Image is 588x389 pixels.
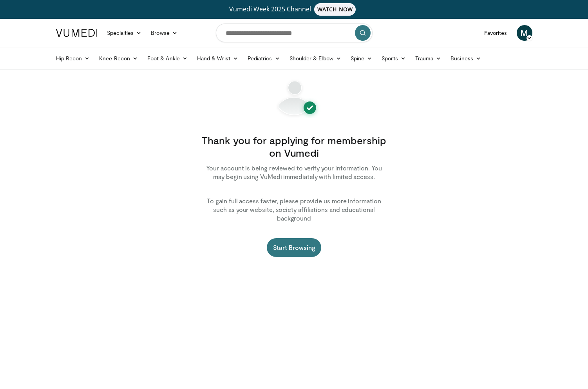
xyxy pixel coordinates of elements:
a: Knee Recon [94,51,143,66]
input: Search topics, interventions [216,24,373,42]
a: Browse [146,25,182,41]
a: Sports [377,51,411,66]
a: Foot & Ankle [143,51,192,66]
p: To gain full access faster, please provide us more information such as your website, society affi... [200,197,388,223]
a: Trauma [411,51,446,66]
span: WATCH NOW [314,3,356,16]
img: VuMedi Logo [56,29,98,37]
a: Business [446,51,486,66]
h3: Thank you for applying for membership on Vumedi [200,134,388,159]
p: Your account is being reviewed to verify your information. You may begin using VuMedi immediately... [200,164,388,181]
a: Shoulder & Elbow [285,51,346,66]
a: Hip Recon [51,51,95,66]
a: Favorites [479,25,512,41]
img: User registration completed [263,79,326,118]
a: Specialties [102,25,147,41]
a: Pediatrics [243,51,285,66]
a: Start Browsing [267,238,322,257]
a: Vumedi Week 2025 ChannelWATCH NOW [57,3,531,16]
a: M [517,25,532,41]
a: Hand & Wrist [192,51,243,66]
a: Spine [346,51,377,66]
